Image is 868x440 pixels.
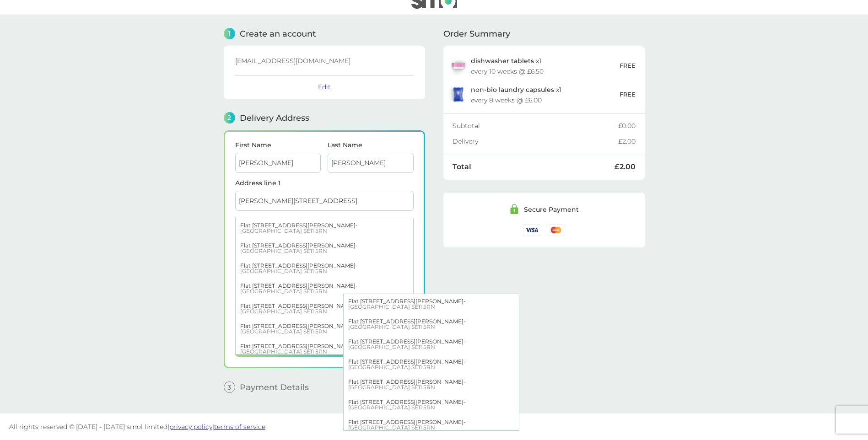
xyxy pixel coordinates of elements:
[620,61,636,70] p: FREE
[240,308,327,315] span: [GEOGRAPHIC_DATA] SE11 5RN
[240,288,327,295] span: [GEOGRAPHIC_DATA] SE11 5RN
[453,163,615,171] div: Total
[620,90,636,99] p: FREE
[240,114,309,122] span: Delivery Address
[348,384,435,391] span: [GEOGRAPHIC_DATA] SE11 5RN
[471,86,561,93] p: x 1
[240,227,327,234] span: [GEOGRAPHIC_DATA] SE11 5RN
[235,180,414,186] label: Address line 1
[348,323,435,330] span: [GEOGRAPHIC_DATA] SE11 5RN
[240,247,327,254] span: [GEOGRAPHIC_DATA] SE11 5RN
[235,142,321,148] label: First Name
[618,123,636,129] div: £0.00
[240,383,309,392] span: Payment Details
[471,57,541,64] p: x 1
[618,138,636,145] div: £2.00
[235,57,350,65] span: [EMAIL_ADDRESS][DOMAIN_NAME]
[214,423,265,431] a: terms of service
[344,375,519,395] div: Flat [STREET_ADDRESS][PERSON_NAME] -
[547,224,565,236] img: /assets/icons/cards/mastercard.svg
[224,381,235,393] span: 3
[236,279,413,299] div: Flat [STREET_ADDRESS][PERSON_NAME] -
[453,123,618,129] div: Subtotal
[224,112,235,123] span: 2
[236,218,413,238] div: Flat [STREET_ADDRESS][PERSON_NAME] -
[344,395,519,415] div: Flat [STREET_ADDRESS][PERSON_NAME] -
[344,294,519,314] div: Flat [STREET_ADDRESS][PERSON_NAME] -
[348,303,435,310] span: [GEOGRAPHIC_DATA] SE11 5RN
[344,415,519,435] div: Flat [STREET_ADDRESS][PERSON_NAME] -
[348,364,435,370] span: [GEOGRAPHIC_DATA] SE11 5RN
[240,30,316,38] span: Create an account
[318,83,331,91] button: Edit
[224,28,235,39] span: 1
[344,334,519,354] div: Flat [STREET_ADDRESS][PERSON_NAME] -
[348,424,435,431] span: [GEOGRAPHIC_DATA] SE11 5RN
[328,142,414,148] label: Last Name
[348,404,435,411] span: [GEOGRAPHIC_DATA] SE11 5RN
[344,354,519,375] div: Flat [STREET_ADDRESS][PERSON_NAME] -
[240,328,327,335] span: [GEOGRAPHIC_DATA] SE11 5RN
[615,163,636,171] div: £2.00
[236,319,413,339] div: Flat [STREET_ADDRESS][PERSON_NAME] -
[443,30,510,38] span: Order Summary
[236,238,413,258] div: Flat [STREET_ADDRESS][PERSON_NAME] -
[471,86,554,94] span: non-bio laundry capsules
[236,258,413,279] div: Flat [STREET_ADDRESS][PERSON_NAME] -
[169,423,212,431] a: privacy policy
[348,343,435,350] span: [GEOGRAPHIC_DATA] SE11 5RN
[240,348,327,355] span: [GEOGRAPHIC_DATA] SE11 5RN
[344,314,519,334] div: Flat [STREET_ADDRESS][PERSON_NAME] -
[471,68,544,75] div: every 10 weeks @ £6.50
[523,224,541,236] img: /assets/icons/cards/visa.svg
[453,138,618,145] div: Delivery
[471,57,534,65] span: dishwasher tablets
[524,206,579,213] div: Secure Payment
[471,97,542,103] div: every 8 weeks @ £6.00
[236,299,413,319] div: Flat [STREET_ADDRESS][PERSON_NAME] -
[236,339,413,359] div: Flat [STREET_ADDRESS][PERSON_NAME] -
[240,268,327,274] span: [GEOGRAPHIC_DATA] SE11 5RN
